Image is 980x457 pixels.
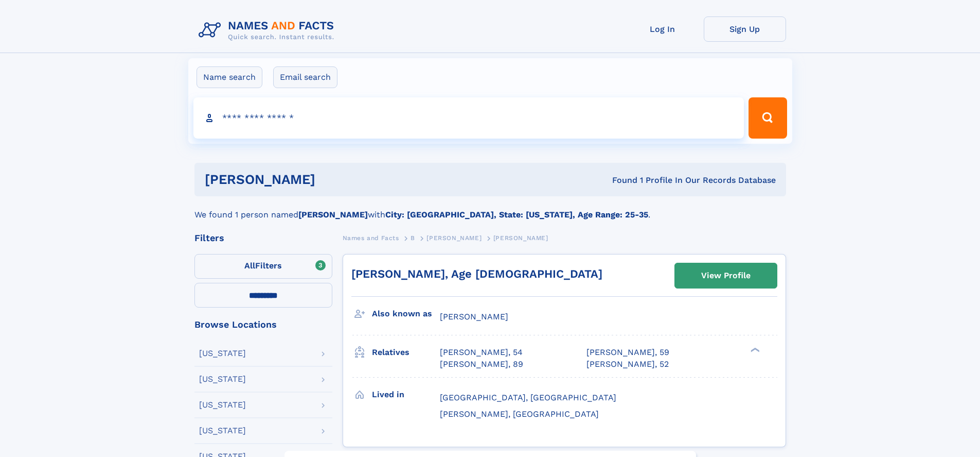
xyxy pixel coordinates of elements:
[244,261,255,270] span: All
[372,386,440,403] h3: Lived in
[199,401,246,409] div: [US_STATE]
[194,16,343,44] img: Logo Names and Facts
[199,349,246,358] div: [US_STATE]
[749,97,787,139] button: Search Button
[372,305,440,323] h3: Also known as
[675,263,777,288] a: View Profile
[426,231,482,244] a: [PERSON_NAME]
[748,347,760,353] div: ❯
[440,393,616,402] span: [GEOGRAPHIC_DATA], [GEOGRAPHIC_DATA]
[586,347,669,358] a: [PERSON_NAME], 59
[372,344,440,361] h3: Relatives
[197,66,262,88] label: Name search
[194,196,786,221] div: We found 1 person named with .
[440,347,523,358] a: [PERSON_NAME], 54
[586,359,669,370] a: [PERSON_NAME], 52
[411,234,415,242] span: B
[464,175,776,186] div: Found 1 Profile In Our Records Database
[199,375,246,383] div: [US_STATE]
[385,210,648,219] b: City: [GEOGRAPHIC_DATA], State: [US_STATE], Age Range: 25-35
[193,97,744,139] input: search input
[194,254,332,279] label: Filters
[194,320,332,329] div: Browse Locations
[351,267,602,280] a: [PERSON_NAME], Age [DEMOGRAPHIC_DATA]
[298,210,368,219] b: [PERSON_NAME]
[704,16,786,42] a: Sign Up
[343,231,399,244] a: Names and Facts
[440,359,523,370] a: [PERSON_NAME], 89
[194,233,332,243] div: Filters
[199,427,246,435] div: [US_STATE]
[411,231,415,244] a: B
[440,312,508,321] span: [PERSON_NAME]
[205,173,464,186] h1: [PERSON_NAME]
[426,234,482,242] span: [PERSON_NAME]
[493,234,548,242] span: [PERSON_NAME]
[273,66,337,88] label: Email search
[621,16,704,42] a: Log In
[440,409,599,419] span: [PERSON_NAME], [GEOGRAPHIC_DATA]
[701,264,751,287] div: View Profile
